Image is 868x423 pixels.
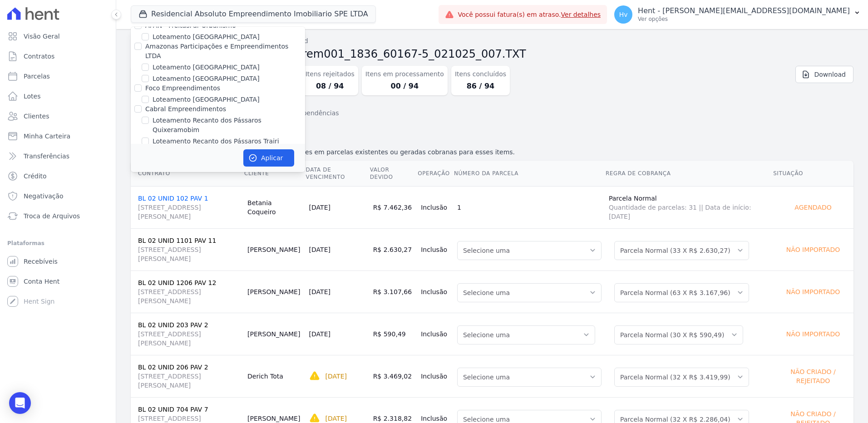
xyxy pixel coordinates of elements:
th: Número da Parcela [454,161,605,187]
label: Loteamento [GEOGRAPHIC_DATA] [153,32,260,42]
label: Foco Empreendimentos [145,84,220,92]
td: Betania Coqueiro [244,186,306,228]
span: Minha Carteira [24,132,70,141]
a: BL 02 UNID 203 PAV 2 [138,321,208,329]
td: R$ 3.107,66 [370,271,418,313]
a: Clientes [4,107,112,125]
span: Você possui fatura(s) em atraso. [458,10,601,20]
p: [DATE] [325,414,347,423]
button: Hv Hent - [PERSON_NAME][EMAIL_ADDRESS][DOMAIN_NAME] Ver opções [607,2,868,27]
span: Quantidade de parcelas: 31 || Data de início: [DATE] [609,203,769,221]
a: Minha Carteira [4,127,112,145]
a: BL 02 UNID 102 PAV 1[STREET_ADDRESS][PERSON_NAME] [138,195,240,221]
td: R$ 3.469,02 [370,355,418,397]
div: Não importado [776,328,850,340]
a: BL 02 UNID 1206 PAV 12 [138,279,216,286]
span: cobrem001_1836_60167-5_021025_007.TXT [283,48,526,60]
td: [PERSON_NAME] [244,228,306,271]
h2: Importação de Remessa: [131,46,853,62]
td: [PERSON_NAME] [244,313,306,355]
span: [STREET_ADDRESS][PERSON_NAME] [138,245,240,263]
td: Inclusão [417,355,454,397]
a: Download [795,66,853,83]
span: [STREET_ADDRESS][PERSON_NAME] [138,330,240,348]
p: 8 itens foram rejeitados. Não serão realizadas alterações em parcelas existentes ou geradas cobra... [131,148,853,157]
th: Valor devido [370,161,418,187]
a: BL 02 UNID 704 PAV 7 [138,406,208,413]
span: Crédito [24,172,47,181]
nav: Breadcrumb [131,36,853,46]
td: R$ 2.630,27 [370,228,418,271]
a: Ver detalhes [561,11,601,18]
a: Troca de Arquivos [4,207,112,225]
dd: 86 / 94 [455,81,506,92]
th: Regra de Cobrança [605,161,773,187]
dd: 08 / 94 [306,81,355,92]
h2: Lista de itens rejeitados [131,130,853,144]
span: Contratos [24,52,54,61]
td: [DATE] [306,313,370,355]
span: [STREET_ADDRESS][PERSON_NAME] [138,287,240,305]
div: Não importado [776,285,850,298]
div: Não importado [776,243,850,256]
span: Clientes [24,112,49,121]
dt: Itens em processamento [365,69,444,79]
td: [DATE] [306,271,370,313]
div: Agendado [776,201,850,214]
span: Troca de Arquivos [24,211,80,221]
a: Crédito [4,167,112,185]
label: Cabral Empreendimentos [145,105,226,113]
label: Loteamento Recanto dos Pássaros Trairi [153,137,279,146]
label: Loteamento [GEOGRAPHIC_DATA] [153,95,260,104]
td: [DATE] [306,186,370,228]
th: Operação [417,161,454,187]
a: Recebíveis [4,252,112,271]
a: BL 02 UNID 206 PAV 2 [138,364,208,371]
span: [STREET_ADDRESS][PERSON_NAME] [138,203,240,221]
span: Transferências [24,152,69,161]
div: Não Criado / Rejeitado [776,365,850,387]
a: Lotes [4,87,112,105]
label: Amazonas Participações e Empreendimentos LTDA [145,43,288,59]
td: Parcela Normal [605,186,773,228]
td: Inclusão [417,186,454,228]
td: R$ 590,49 [370,313,418,355]
a: Visão Geral [4,27,112,45]
div: Open Intercom Messenger [9,392,31,414]
button: Residencial Absoluto Empreendimento Imobiliario SPE LTDA [131,5,376,23]
p: [DATE] [325,372,347,381]
span: Hv [619,11,628,18]
a: Negativação [4,187,112,205]
span: Lotes [24,92,41,101]
th: Situação [773,161,853,187]
p: Hent - [PERSON_NAME][EMAIL_ADDRESS][DOMAIN_NAME] [638,6,850,15]
label: Loteamento Recanto dos Pássaros Quixeramobim [153,116,305,135]
span: Visão Geral [24,32,60,41]
span: Recebíveis [24,257,58,266]
a: Conta Hent [4,272,112,290]
a: Contratos [4,47,112,65]
dt: Itens concluídos [455,69,506,79]
td: [DATE] [306,228,370,271]
th: Contrato [131,161,244,187]
label: Loteamento [GEOGRAPHIC_DATA] [153,63,260,72]
a: Parcelas [4,67,112,85]
div: Plataformas [7,238,108,249]
p: Ver opções [638,15,850,23]
td: [PERSON_NAME] [244,271,306,313]
a: Transferências [4,147,112,165]
td: Inclusão [417,271,454,313]
td: Derich Tota [244,355,306,397]
dt: Itens rejeitados [306,69,355,79]
span: Parcelas [24,72,50,81]
span: Conta Hent [24,277,59,286]
a: BL 02 UNID 1101 PAV 11 [138,237,216,244]
span: [STREET_ADDRESS][PERSON_NAME] [138,372,240,390]
dd: 00 / 94 [365,81,444,92]
td: Inclusão [417,228,454,271]
th: Cliente [244,161,306,187]
span: Negativação [24,192,64,201]
td: Inclusão [417,313,454,355]
label: Loteamento [GEOGRAPHIC_DATA] [153,74,260,84]
button: Aplicar [243,149,294,167]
